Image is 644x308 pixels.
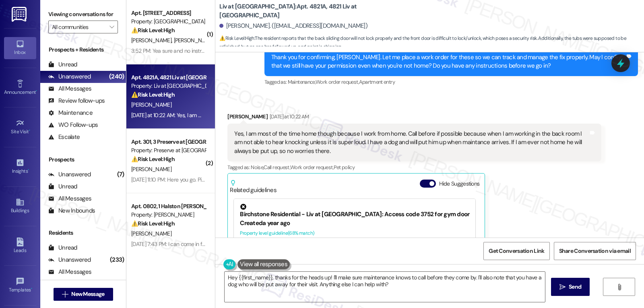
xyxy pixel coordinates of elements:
strong: ⚠️ Risk Level: High [219,35,254,41]
div: Unread [48,60,77,69]
div: Related guidelines [230,180,277,194]
b: Liv at [GEOGRAPHIC_DATA]: Apt. 4821A, 4821 Liv at [GEOGRAPHIC_DATA] [219,2,380,20]
div: (233) [108,254,126,266]
div: Unanswered [48,170,91,179]
div: Yes, I am most of the time home though because I work from home. Call before if possible because ... [234,130,588,155]
div: Birchstone Residential - Liv at [GEOGRAPHIC_DATA]: Access code 3752 for gym door [240,204,469,219]
span: • [31,286,32,291]
i:  [62,291,68,298]
strong: ⚠️ Risk Level: High [131,91,175,98]
div: Created a year ago [240,219,469,227]
a: Inbox [4,37,36,59]
input: All communities [52,21,105,33]
div: Prospects [40,155,126,164]
div: Apt. [STREET_ADDRESS] [131,9,206,17]
span: : The resident reports that the back sliding door will not lock properly and the front door is di... [219,34,644,52]
div: New Inbounds [48,207,95,215]
div: 3:52 PM: Yea sure and no instructions just let us know when yall do if possible [131,47,311,54]
span: [PERSON_NAME] [174,37,214,44]
span: [PERSON_NAME] [131,101,171,108]
div: [DATE] 7:43 PM: I can come in first [DATE] since the office is closed [DATE] [131,240,300,248]
div: WO Follow-ups [48,121,98,129]
div: Property level guideline ( 68 % match) [240,229,469,238]
span: Call request , [264,164,290,171]
div: Apt. 4821A, 4821 Liv at [GEOGRAPHIC_DATA] [131,73,206,82]
span: Send [569,283,581,291]
a: Insights • [4,156,36,178]
span: Share Conversation via email [559,247,631,255]
span: Work order request , [316,79,359,85]
label: Hide Suggestions [439,180,480,188]
span: • [28,167,29,173]
button: Send [551,278,590,296]
div: Unanswered [48,256,91,264]
div: Property: [GEOGRAPHIC_DATA] [131,17,206,26]
div: [PERSON_NAME] [227,112,601,124]
div: [PERSON_NAME]. ([EMAIL_ADDRESS][DOMAIN_NAME]) [219,22,367,30]
span: • [29,128,30,133]
i:  [559,284,566,290]
a: Buildings [4,195,36,217]
span: Apartment entry [359,79,395,85]
div: All Messages [48,194,91,203]
button: Share Conversation via email [554,242,636,260]
span: Pet policy [334,164,355,171]
i:  [616,284,622,290]
span: [PERSON_NAME] [131,37,174,44]
span: Get Conversation Link [489,247,544,255]
div: Tagged as: [227,161,601,173]
button: New Message [54,288,113,301]
i:  [109,24,114,30]
a: Templates • [4,275,36,296]
div: (240) [107,70,126,83]
strong: ⚠️ Risk Level: High [131,27,175,34]
div: All Messages [48,268,91,276]
div: Property: Liv at [GEOGRAPHIC_DATA] [131,82,206,90]
div: Residents [40,229,126,237]
span: New Message [71,290,104,298]
div: [DATE] at 10:22 AM [268,112,309,121]
div: All Messages [48,85,91,93]
span: [PERSON_NAME] [131,165,171,173]
div: Unread [48,244,77,252]
span: Work order request , [290,164,334,171]
a: Leads [4,235,36,257]
div: (7) [115,168,126,181]
div: Property: Preserve at [GEOGRAPHIC_DATA] [131,146,206,155]
div: Maintenance [48,109,93,117]
div: Prospects + Residents [40,45,126,54]
div: Review follow-ups [48,97,105,105]
img: ResiDesk Logo [12,7,28,22]
div: Tagged as: [264,76,638,88]
div: Unread [48,182,77,191]
div: Unanswered [48,72,91,81]
button: Get Conversation Link [483,242,549,260]
span: • [36,88,37,94]
textarea: Hey {{first_name}}, thanks for the heads up! I'll make sure maintenance knows to call before they... [225,272,545,302]
span: Maintenance , [288,79,316,85]
div: Property: [PERSON_NAME] [131,211,206,219]
div: Thank you for confirming, [PERSON_NAME]. Let me place a work order for these so we can track and ... [271,53,625,70]
div: [DATE] 11:10 PM: Here you go. Pics. [131,176,208,183]
strong: ⚠️ Risk Level: High [131,155,175,163]
strong: ⚠️ Risk Level: High [131,220,175,227]
div: Apt. 0802, 1 Halston [PERSON_NAME] [131,202,206,211]
span: [PERSON_NAME] [131,230,171,237]
span: Noise , [251,164,264,171]
div: Apt. 301, 3 Preserve at [GEOGRAPHIC_DATA] [131,138,206,146]
div: Escalate [48,133,80,141]
label: Viewing conversations for [48,8,118,21]
a: Site Visit • [4,116,36,138]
